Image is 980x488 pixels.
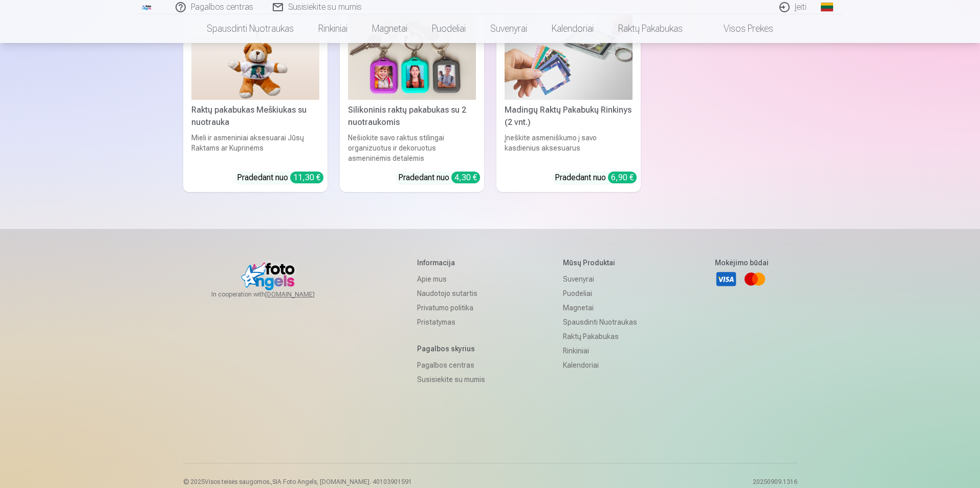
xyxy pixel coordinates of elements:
[417,344,485,354] h5: Pagalbos skyrius
[563,358,637,372] a: Kalendoriai
[500,104,637,129] div: Madingų Raktų Pakabukų Rinkinys (2 vnt.)
[417,358,485,372] a: Pagalbos centras
[265,290,339,299] a: [DOMAIN_NAME]
[496,10,641,192] a: Madingų Raktų Pakabukų Rinkinys (2 vnt.)Madingų Raktų Pakabukų Rinkinys (2 vnt.)Įneškite asmenišk...
[563,344,637,358] a: Rinkiniai
[563,272,637,286] a: Suvenyrai
[194,14,306,43] a: Spausdinti nuotraukas
[344,104,480,129] div: Silikoninis raktų pakabukas su 2 nuotraukomis
[417,272,485,286] a: Apie mus
[417,315,485,329] a: Pristatymas
[563,329,637,344] a: Raktų pakabukas
[563,286,637,301] a: Puodeliai
[183,10,328,192] a: Raktų pakabukas Meškiukas su nuotraukaRaktų pakabukas Meškiukas su nuotraukaMieli ir asmeniniai a...
[715,268,737,290] a: Visa
[237,172,323,184] div: Pradedant nuo
[500,133,637,163] div: Įneškite asmeniškumo į savo kasdienius aksesuarus
[505,14,633,100] img: Madingų Raktų Pakabukų Rinkinys (2 vnt.)
[398,172,480,184] div: Pradedant nuo
[290,172,323,183] div: 11,30 €
[340,10,484,192] a: Silikoninis raktų pakabukas su 2 nuotraukomisSilikoninis raktų pakabukas su 2 nuotraukomisNešioki...
[420,14,478,43] a: Puodeliai
[555,172,637,184] div: Pradedant nuo
[360,14,420,43] a: Magnetai
[744,268,766,290] a: Mastercard
[563,315,637,329] a: Spausdinti nuotraukas
[417,372,485,387] a: Susisiekite su mumis
[606,14,695,43] a: Raktų pakabukas
[187,133,323,163] div: Mieli ir asmeniniai aksesuarai Jūsų Raktams ar Kuprinėms
[539,14,606,43] a: Kalendoriai
[191,14,319,100] img: Raktų pakabukas Meškiukas su nuotrauka
[306,14,360,43] a: Rinkiniai
[348,14,476,100] img: Silikoninis raktų pakabukas su 2 nuotraukomis
[563,258,637,268] h5: Mūsų produktai
[344,133,480,163] div: Nešiokite savo raktus stilingai organizuotus ir dekoruotus asmeninėmis detalėmis
[141,4,153,10] img: /fa2
[563,301,637,315] a: Magnetai
[715,258,769,268] h5: Mokėjimo būdai
[272,478,412,485] span: SIA Foto Angels, [DOMAIN_NAME]. 40103901591
[417,286,485,301] a: Naudotojo sutartis
[187,104,323,129] div: Raktų pakabukas Meškiukas su nuotrauka
[417,301,485,315] a: Privatumo politika
[183,478,412,486] p: © 2025 Visos teisės saugomos. ,
[451,172,480,183] div: 4,30 €
[211,290,339,299] span: In cooperation with
[478,14,539,43] a: Suvenyrai
[695,14,786,43] a: Visos prekės
[417,258,485,268] h5: Informacija
[608,172,637,183] div: 6,90 €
